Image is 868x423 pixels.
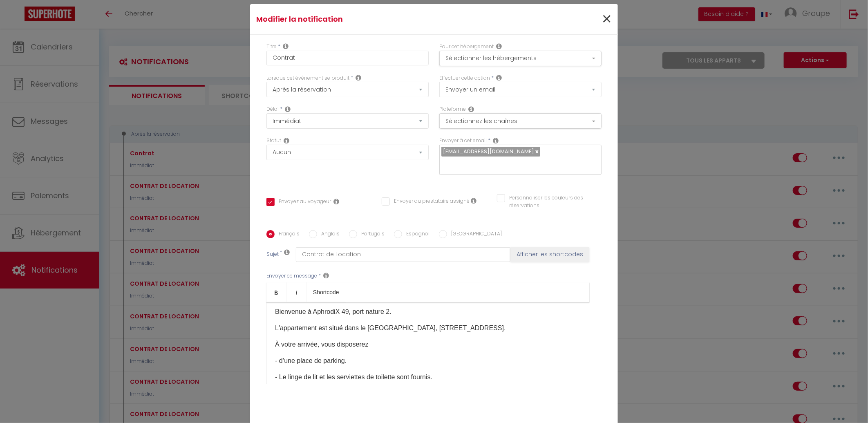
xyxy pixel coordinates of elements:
[439,113,602,129] button: Sélectionnez les chaînes
[602,7,612,31] span: ×
[275,356,581,366] p: - d’une place de parking.
[510,247,589,262] button: Afficher les shortcodes
[7,3,31,28] button: Ouvrir le widget de chat LiveChat
[266,282,286,302] a: Bold
[493,137,499,144] i: Recipient
[266,137,281,145] label: Statut
[496,74,502,81] i: Action Type
[306,282,346,302] a: Shortcode
[439,43,494,51] label: Pour cet hébergement
[284,137,289,144] i: Booking status
[439,137,487,145] label: Envoyer à cet email
[602,11,612,28] button: Close
[266,74,349,82] label: Lorsque cet événement se produit
[275,230,300,239] label: Français
[256,13,490,25] h4: Modifier la notification
[317,230,340,239] label: Anglais
[266,105,279,113] label: Délai
[468,106,474,112] i: Action Channel
[496,43,502,49] i: This Rental
[333,198,339,205] i: Envoyer au voyageur
[275,323,581,333] p: L'appartement est situé dans le [GEOGRAPHIC_DATA], [STREET_ADDRESS].
[439,51,602,66] button: Sélectionner les hébergements
[439,105,466,113] label: Plateforme
[357,230,385,239] label: Portugais
[447,230,502,239] label: [GEOGRAPHIC_DATA]
[323,272,329,279] i: Message
[275,307,581,317] p: Bienvenue à AphrodiX 49, port nature 2.
[285,106,291,112] i: Action Time
[402,230,430,239] label: Espagnol
[283,43,289,49] i: Title
[356,74,361,81] i: Event Occur
[266,251,279,259] label: Sujet
[275,340,581,349] p: À votre arrivée, vous disposerez
[266,272,317,280] label: Envoyer ce message
[471,197,477,204] i: Envoyer au prestataire si il est assigné
[439,74,490,82] label: Effectuer cette action
[284,249,290,255] i: Subject
[266,43,277,51] label: Titre
[443,148,534,155] span: [EMAIL_ADDRESS][DOMAIN_NAME]
[286,282,306,302] a: Italic
[275,372,581,382] p: - Le linge de lit et les serviettes de toilette sont fournis.​​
